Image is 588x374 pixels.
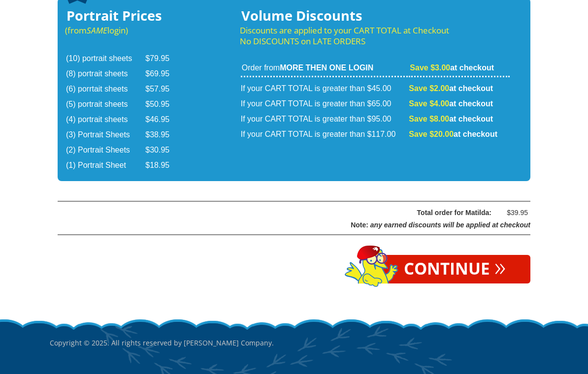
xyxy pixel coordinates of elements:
[145,128,182,142] td: $38.95
[240,10,511,21] h3: Volume Discounts
[370,221,530,229] span: any earned discounts will be applied at checkout
[66,113,144,127] td: (4) portrait sheets
[145,143,182,157] td: $30.95
[66,97,144,112] td: (5) portrait sheets
[351,221,368,229] span: Note:
[145,52,182,66] td: $79.95
[409,99,449,108] span: Save $4.00
[145,67,182,81] td: $69.95
[241,127,408,142] td: If your CART TOTAL is greater than $117.00
[65,10,183,21] h3: Portrait Prices
[410,63,450,72] span: Save $3.00
[65,25,183,36] p: (from login)
[409,130,497,138] strong: at checkout
[83,207,491,219] div: Total order for Matilda:
[409,99,493,108] strong: at checkout
[66,128,144,142] td: (3) Portrait Sheets
[87,25,107,36] em: SAME
[241,97,408,111] td: If your CART TOTAL is greater than $65.00
[498,207,528,219] div: $39.95
[409,115,493,123] strong: at checkout
[66,143,144,157] td: (2) Portrait Sheets
[145,158,182,173] td: $18.95
[145,113,182,127] td: $46.95
[409,130,454,138] span: Save $20.00
[66,82,144,96] td: (6) porrtait sheets
[240,25,511,47] p: Discounts are applied to your CART TOTAL at Checkout No DISCOUNTS on LATE ORDERS
[280,63,373,72] strong: MORE THEN ONE LOGIN
[66,158,144,173] td: (1) Portrait Sheet
[66,67,144,81] td: (8) portrait sheets
[145,82,182,96] td: $57.95
[409,115,449,123] span: Save $8.00
[409,84,449,93] span: Save $2.00
[145,97,182,112] td: $50.95
[410,63,494,72] strong: at checkout
[494,261,506,272] span: »
[241,62,408,77] td: Order from
[241,112,408,126] td: If your CART TOTAL is greater than $95.00
[66,52,144,66] td: (10) portrait sheets
[241,78,408,96] td: If your CART TOTAL is greater than $45.00
[409,84,493,93] strong: at checkout
[50,318,538,368] p: Copyright © 2025. All rights reserved by [PERSON_NAME] Company.
[379,255,530,283] a: Continue»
